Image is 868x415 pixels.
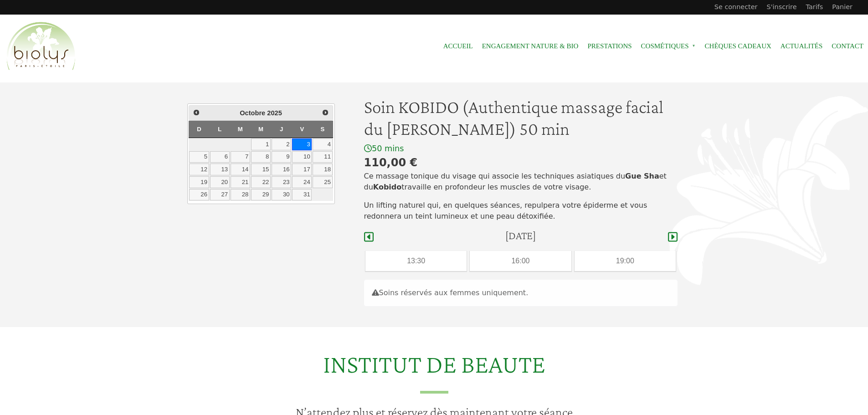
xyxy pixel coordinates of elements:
h1: Soin KOBIDO (Authentique massage facial du [PERSON_NAME]) 50 min [364,96,678,140]
a: 16 [272,164,291,175]
a: Engagement Nature & Bio [482,36,579,56]
span: Dimanche [197,126,201,133]
a: 29 [251,189,271,201]
a: 11 [313,151,332,163]
a: Contact [832,36,863,56]
span: Cosmétiques [641,36,696,56]
a: 2 [272,138,291,150]
p: Un lifting naturel qui, en quelques séances, repulpera votre épiderme et vous redonnera un teint ... [364,200,678,222]
span: Précédent [193,109,200,116]
span: Mardi [238,126,243,133]
a: 20 [210,176,230,188]
h4: [DATE] [505,229,536,242]
a: 13 [210,164,230,175]
h2: INSTITUT DE BEAUTE [5,349,863,393]
a: Actualités [781,36,823,56]
a: 19 [189,176,209,188]
span: Vendredi [300,126,304,133]
img: Accueil [5,20,77,72]
span: » [692,44,696,48]
a: 25 [313,176,332,188]
a: 27 [210,189,230,201]
a: 17 [292,164,312,175]
a: 23 [272,176,291,188]
p: Ce massage tonique du visage qui associe les techniques asiatiques du et du travaille en profonde... [364,171,678,193]
a: Chèques cadeaux [705,36,771,56]
a: 22 [251,176,271,188]
span: Octobre [240,109,265,117]
span: Jeudi [280,126,283,133]
strong: Kobido [373,183,402,191]
a: 4 [313,138,332,150]
div: 16:00 [470,251,571,271]
div: 50 mins [364,143,678,154]
strong: Gue Sha [625,172,659,180]
a: 28 [231,189,250,201]
a: 31 [292,189,312,201]
a: 1 [251,138,271,150]
a: 3 [292,138,312,150]
a: Précédent [190,107,202,118]
a: 14 [231,164,250,175]
a: 30 [272,189,291,201]
a: Accueil [443,36,473,56]
div: 13:30 [365,251,467,271]
a: 26 [189,189,209,201]
a: 18 [313,164,332,175]
a: 10 [292,151,312,163]
span: Samedi [321,126,325,133]
a: Prestations [587,36,632,56]
span: Mercredi [258,126,263,133]
span: Lundi [218,126,221,133]
a: 8 [251,151,271,163]
div: 110,00 € [364,154,678,171]
a: 7 [231,151,250,163]
a: 12 [189,164,209,175]
div: 19:00 [575,251,676,271]
span: Suivant [322,109,329,116]
span: 2025 [267,109,282,117]
a: 9 [272,151,291,163]
div: Soins réservés aux femmes uniquement. [364,280,678,306]
a: 5 [189,151,209,163]
a: Suivant [319,107,331,118]
a: 6 [210,151,230,163]
a: 15 [251,164,271,175]
a: 21 [231,176,250,188]
a: 24 [292,176,312,188]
